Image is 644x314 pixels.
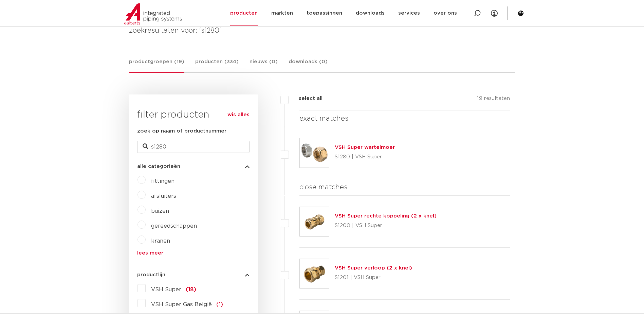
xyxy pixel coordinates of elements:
[227,111,250,119] a: wis alles
[335,213,437,219] a: VSH Super rechte koppeling (2 x knel)
[151,238,170,244] a: kranen
[137,141,250,153] input: zoeken
[300,138,329,168] img: Thumbnail for VSH Super wartelmoer
[151,208,169,214] a: buizen
[129,58,184,73] a: productgroepen (19)
[289,58,328,72] a: downloads (0)
[300,207,329,236] img: Thumbnail for VSH Super rechte koppeling (2 x knel)
[151,302,212,307] span: VSH Super Gas België
[186,287,196,292] span: (18)
[129,25,515,36] h4: zoekresultaten voor: 's1280'
[137,272,250,277] button: productlijn
[195,58,239,72] a: producten (334)
[289,94,323,103] label: select all
[137,272,165,277] span: productlijn
[299,113,510,124] h4: exact matches
[137,164,250,169] button: alle categorieën
[151,193,176,199] a: afsluiters
[335,272,412,283] p: S1201 | VSH Super
[137,250,250,256] a: lees meer
[335,145,395,150] a: VSH Super wartelmoer
[299,182,510,193] h4: close matches
[335,220,437,231] p: S1200 | VSH Super
[335,265,412,271] a: VSH Super verloop (2 x knel)
[250,58,278,72] a: nieuws (0)
[151,287,181,292] span: VSH Super
[477,94,510,105] p: 19 resultaten
[216,302,223,307] span: (1)
[300,259,329,288] img: Thumbnail for VSH Super verloop (2 x knel)
[335,152,395,162] p: S1280 | VSH Super
[137,127,226,135] label: zoek op naam of productnummer
[137,164,180,169] span: alle categorieën
[137,108,250,122] h3: filter producten
[151,178,174,184] a: fittingen
[151,223,197,229] a: gereedschappen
